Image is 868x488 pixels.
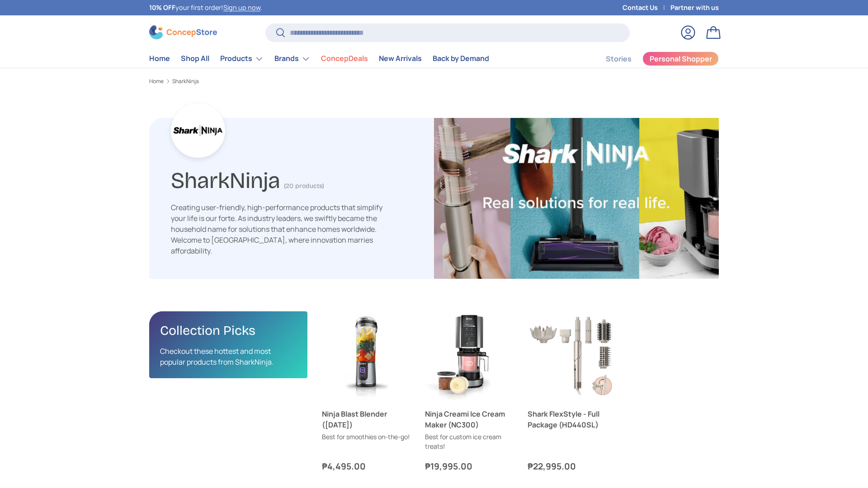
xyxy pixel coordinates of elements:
[528,408,616,430] a: Shark FlexStyle - Full Package (HD440SL)
[322,311,410,400] a: Ninja Blast Blender (BC151)
[606,50,632,68] a: Stories
[181,50,209,67] a: Shop All
[434,118,719,279] img: SharkNinja
[160,346,297,367] p: Checkout these hottest and most popular products from SharkNinja.
[284,182,324,190] span: (20 products)
[149,79,164,84] a: Home
[642,52,719,66] a: Personal Shopper
[321,50,368,67] a: ConcepDeals
[215,50,269,68] summary: Products
[650,55,712,62] span: Personal Shopper
[670,3,719,13] a: Partner with us
[623,3,670,13] a: Contact Us
[149,3,262,13] p: your first order! .
[149,50,489,68] nav: Primary
[322,408,410,430] a: Ninja Blast Blender ([DATE])
[269,50,316,68] summary: Brands
[171,164,280,194] h1: SharkNinja
[379,50,422,67] a: New Arrivals
[274,50,310,68] a: Brands
[149,50,170,67] a: Home
[528,311,616,400] a: Shark FlexStyle - Full Package (HD440SL)
[425,408,514,430] a: Ninja Creami Ice Cream Maker (NC300)
[223,3,260,12] a: Sign up now
[149,25,217,39] img: ConcepStore
[584,50,719,68] nav: Secondary
[171,202,383,256] div: Creating user-friendly, high-performance products that simplify your life is our forte. As indust...
[220,50,264,68] a: Products
[149,3,175,12] strong: 10% OFF
[172,79,199,84] a: SharkNinja
[425,311,514,400] a: Ninja Creami Ice Cream Maker (NC300)
[160,322,297,339] h2: Collection Picks
[433,50,489,67] a: Back by Demand
[149,77,719,85] nav: Breadcrumbs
